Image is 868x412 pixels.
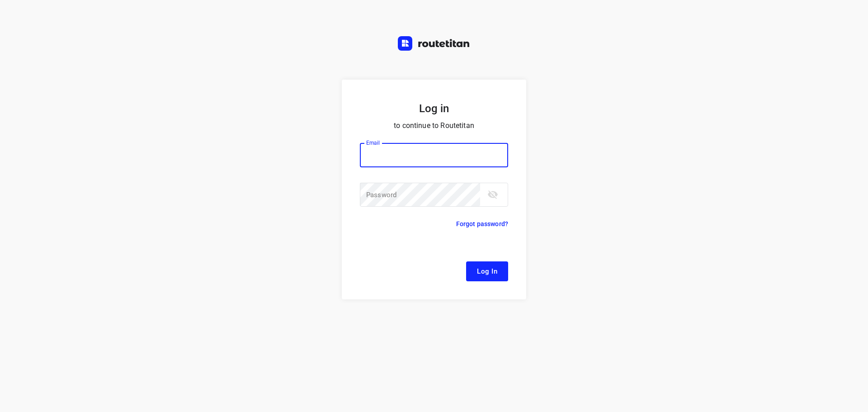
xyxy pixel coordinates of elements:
p: to continue to Routetitan [360,119,508,132]
span: Log In [477,265,497,277]
p: Forgot password? [456,218,508,229]
img: Routetitan [398,36,470,51]
h5: Log in [360,101,508,116]
button: toggle password visibility [484,185,502,204]
button: Log In [466,261,508,281]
